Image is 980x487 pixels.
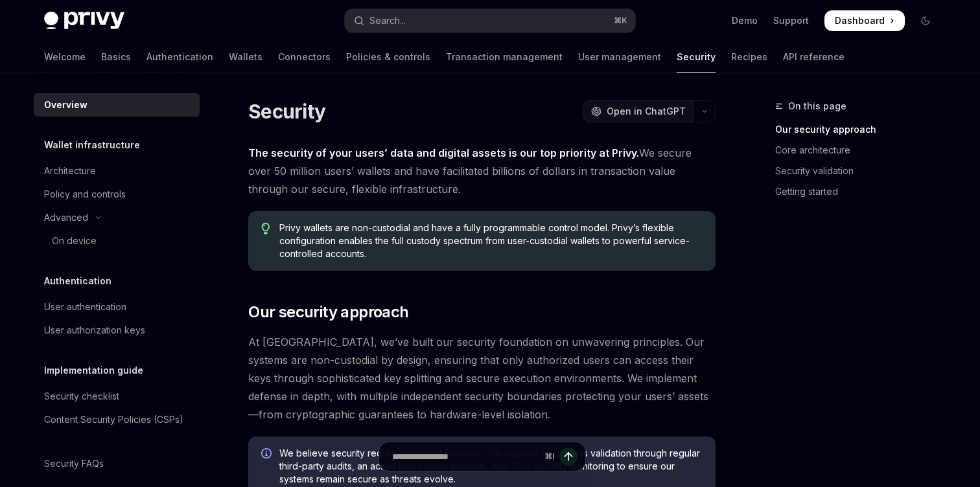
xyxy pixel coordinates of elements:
a: Security [677,41,716,73]
span: Privy wallets are non-custodial and have a fully programmable control model. Privy’s flexible con... [279,221,703,260]
a: Wallets [229,41,262,73]
a: Demo [732,14,758,27]
div: User authorization keys [44,323,145,338]
a: Dashboard [824,10,905,31]
div: On device [52,233,97,249]
div: Policy and controls [44,187,126,202]
a: User authentication [34,295,200,319]
a: Overview [34,93,200,117]
button: Open search [345,9,635,32]
h5: Implementation guide [44,363,143,378]
a: User management [578,41,661,73]
a: Getting started [775,181,946,202]
div: Architecture [44,163,96,179]
a: Content Security Policies (CSPs) [34,408,200,431]
a: Architecture [34,159,200,183]
button: Send message [559,447,577,466]
a: Policy and controls [34,183,200,206]
h5: Wallet infrastructure [44,137,140,153]
a: API reference [783,41,845,73]
span: We secure over 50 million users’ wallets and have facilitated billions of dollars in transaction ... [248,144,716,198]
span: ⌘ K [614,16,627,26]
a: Security checklist [34,385,200,408]
span: Open in ChatGPT [607,105,686,118]
a: Policies & controls [346,41,430,73]
strong: The security of your users’ data and digital assets is our top priority at Privy. [248,146,639,159]
img: dark logo [44,12,124,30]
a: Welcome [44,41,86,73]
a: Transaction management [446,41,563,73]
h1: Security [248,100,325,123]
a: Core architecture [775,140,946,161]
a: Security FAQs [34,452,200,475]
a: Basics [101,41,131,73]
span: Our security approach [248,302,408,323]
a: Security validation [775,161,946,181]
a: Connectors [278,41,331,73]
div: Search... [369,13,406,28]
input: Ask a question... [392,442,539,471]
div: Security checklist [44,389,119,404]
div: Advanced [44,210,88,225]
a: Support [773,14,809,27]
span: Dashboard [835,14,885,27]
button: Toggle dark mode [915,10,936,31]
div: Content Security Policies (CSPs) [44,412,183,427]
a: On device [34,229,200,253]
div: User authentication [44,299,126,315]
div: Overview [44,97,87,113]
button: Open in ChatGPT [583,100,694,122]
span: On this page [788,98,846,114]
a: Authentication [146,41,213,73]
a: Recipes [731,41,767,73]
svg: Tip [261,223,270,234]
a: Our security approach [775,119,946,140]
button: Toggle Advanced section [34,206,200,229]
a: User authorization keys [34,319,200,342]
span: At [GEOGRAPHIC_DATA], we’ve built our security foundation on unwavering principles. Our systems a... [248,333,716,424]
h5: Authentication [44,273,111,289]
div: Security FAQs [44,456,104,471]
